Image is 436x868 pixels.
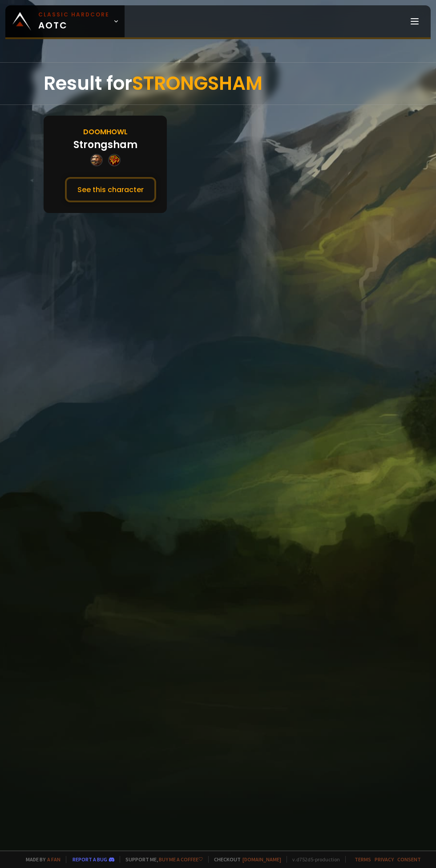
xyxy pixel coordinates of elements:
[120,856,203,863] span: Support me,
[208,856,281,863] span: Checkout
[65,177,156,202] button: See this character
[83,126,128,137] div: Doomhowl
[20,856,61,863] span: Made by
[5,5,125,37] a: Classic HardcoreAOTC
[355,856,371,863] a: Terms
[44,63,392,104] div: Result for
[132,70,262,96] span: STRONGSHAM
[38,11,109,19] small: Classic Hardcore
[375,856,394,863] a: Privacy
[38,11,109,32] span: AOTC
[287,856,340,863] span: v. d752d5 - production
[397,856,421,863] a: Consent
[73,137,137,152] div: Strongsham
[47,856,61,863] a: a fan
[242,856,281,863] a: [DOMAIN_NAME]
[159,856,203,863] a: Buy me a coffee
[73,856,107,863] a: Report a bug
